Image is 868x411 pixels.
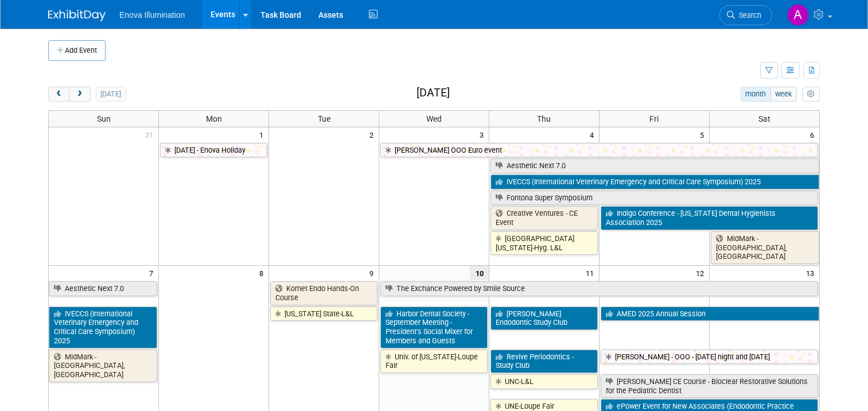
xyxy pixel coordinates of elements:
[491,158,819,173] a: Aesthetic Next 7.0
[491,307,598,330] a: [PERSON_NAME] Endodontic Study Club
[491,374,598,389] a: UNC-L&L
[270,281,377,305] a: Komet Endo Hands-On Course
[601,206,818,230] a: Indigo Conference - [US_STATE] Dental Hygienists Association 2025
[807,91,815,98] i: Personalize Calendar
[49,307,157,348] a: IVECCS (International Veterinary Emergency and Critical Care Symposium) 2025
[805,266,819,280] span: 13
[601,350,818,365] a: [PERSON_NAME] - OOO - [DATE] night and [DATE]
[368,127,379,142] span: 2
[537,114,551,123] span: Thu
[699,127,709,142] span: 5
[48,10,106,21] img: ExhibitDay
[735,11,761,20] span: Search
[49,281,157,296] a: Aesthetic Next 7.0
[97,114,111,123] span: Sun
[318,114,330,123] span: Tue
[491,175,819,189] a: IVECCS (International Veterinary Emergency and Critical Care Symposium) 2025
[787,4,809,26] img: Andrea Miller
[491,191,818,205] a: Fontona Super Symposium
[49,350,157,382] a: MidMark - [GEOGRAPHIC_DATA], [GEOGRAPHIC_DATA]
[589,127,599,142] span: 4
[470,266,489,280] span: 10
[719,5,772,25] a: Search
[96,87,126,102] button: [DATE]
[380,307,488,348] a: Harbor Dental Society - September Meeting - President’s Social Mixer for Members and Guests
[270,307,377,321] a: [US_STATE] State-L&L
[417,87,450,99] h2: [DATE]
[601,374,818,398] a: [PERSON_NAME] CE Course - Bioclear Restorative Solutions for the Pediatric Dentist
[478,127,489,142] span: 3
[491,206,598,230] a: Creative Ventures - CE Event
[380,143,818,158] a: [PERSON_NAME] OOO Euro event
[48,87,69,102] button: prev
[380,350,488,373] a: Univ. of [US_STATE]-Loupe Fair
[649,114,659,123] span: Fri
[758,114,770,123] span: Sat
[368,266,379,280] span: 9
[711,231,819,264] a: MidMark - [GEOGRAPHIC_DATA], [GEOGRAPHIC_DATA]
[380,281,818,296] a: The Exchance Powered by Smile Source
[69,87,90,102] button: next
[585,266,599,280] span: 11
[48,40,106,61] button: Add Event
[258,127,268,142] span: 1
[206,114,222,123] span: Mon
[119,10,185,20] span: Enova Illumination
[809,127,819,142] span: 6
[160,143,267,158] a: [DATE] - Enova Holiday
[695,266,709,280] span: 12
[426,114,442,123] span: Wed
[491,231,598,255] a: [GEOGRAPHIC_DATA][US_STATE]-Hyg. L&L
[770,87,797,102] button: week
[803,87,820,102] button: myCustomButton
[491,350,598,373] a: Revive Periodontics - Study Club
[148,266,158,280] span: 7
[258,266,268,280] span: 8
[601,307,819,321] a: AMED 2025 Annual Session
[144,127,158,142] span: 31
[741,87,771,102] button: month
